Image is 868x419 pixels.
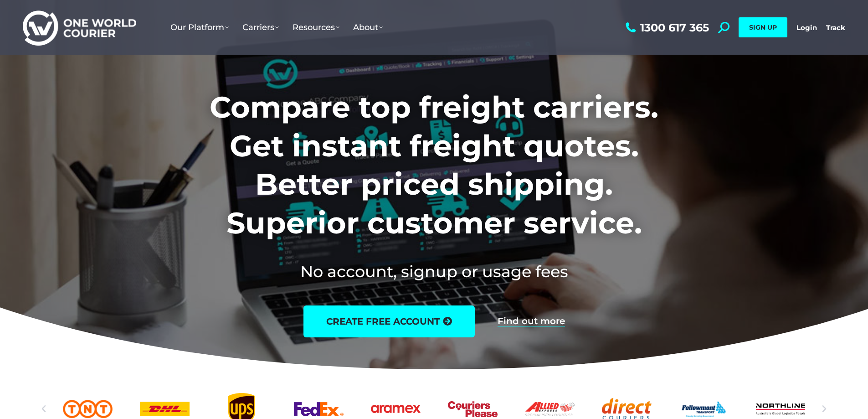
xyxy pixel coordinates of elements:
a: Resources [286,13,346,41]
span: Resources [293,22,339,32]
span: SIGN UP [749,23,777,31]
span: Our Platform [170,22,229,32]
a: Find out more [498,316,565,326]
img: One World Courier [23,9,136,46]
a: 1300 617 365 [623,22,709,33]
span: About [353,22,383,32]
a: Track [826,23,845,32]
span: Carriers [242,22,279,32]
a: About [346,13,390,41]
a: Our Platform [164,13,236,41]
a: SIGN UP [739,17,787,37]
h2: No account, signup or usage fees [149,260,719,283]
a: Login [796,23,817,32]
h1: Compare top freight carriers. Get instant freight quotes. Better priced shipping. Superior custom... [149,88,719,242]
a: Carriers [236,13,286,41]
a: create free account [303,305,475,337]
